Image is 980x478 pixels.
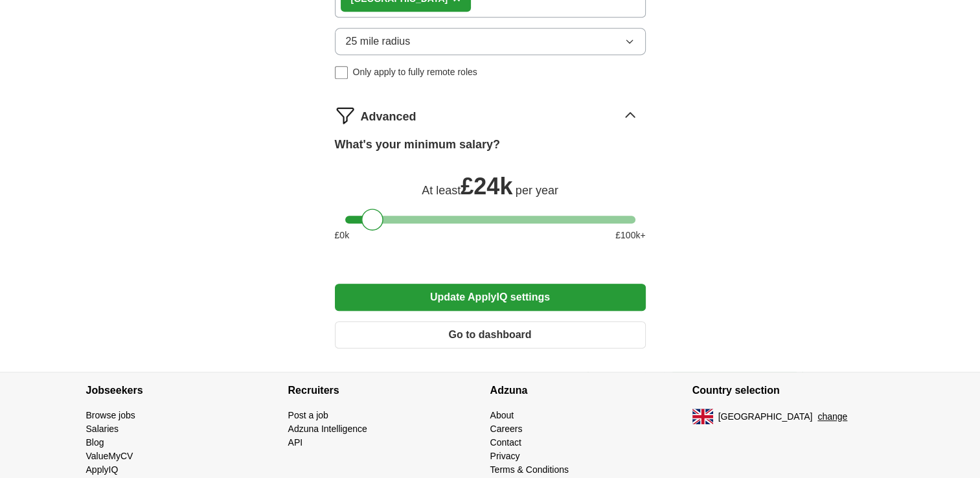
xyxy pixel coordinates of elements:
[335,66,348,79] input: Only apply to fully remote roles
[86,437,104,448] a: Blog
[346,34,411,49] span: 25 mile radius
[516,184,558,197] span: per year
[86,410,135,420] a: Browse jobs
[353,65,477,79] span: Only apply to fully remote roles
[615,229,645,242] span: £ 100 k+
[490,437,521,448] a: Contact
[461,173,512,199] span: £ 24k
[718,410,813,424] span: [GEOGRAPHIC_DATA]
[692,409,713,424] img: UK flag
[335,229,350,242] span: £ 0 k
[86,464,119,475] a: ApplyIQ
[490,451,520,461] a: Privacy
[335,28,646,55] button: 25 mile radius
[335,284,646,311] button: Update ApplyIQ settings
[335,321,646,348] button: Go to dashboard
[422,184,461,197] span: At least
[490,410,514,420] a: About
[490,464,569,475] a: Terms & Conditions
[490,424,523,434] a: Careers
[692,372,895,409] h4: Country selection
[86,451,133,461] a: ValueMyCV
[288,410,328,420] a: Post a job
[288,437,303,448] a: API
[86,424,119,434] a: Salaries
[361,108,416,126] span: Advanced
[335,105,356,126] img: filter
[288,424,367,434] a: Adzuna Intelligence
[817,410,847,424] button: change
[335,136,500,154] label: What's your minimum salary?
